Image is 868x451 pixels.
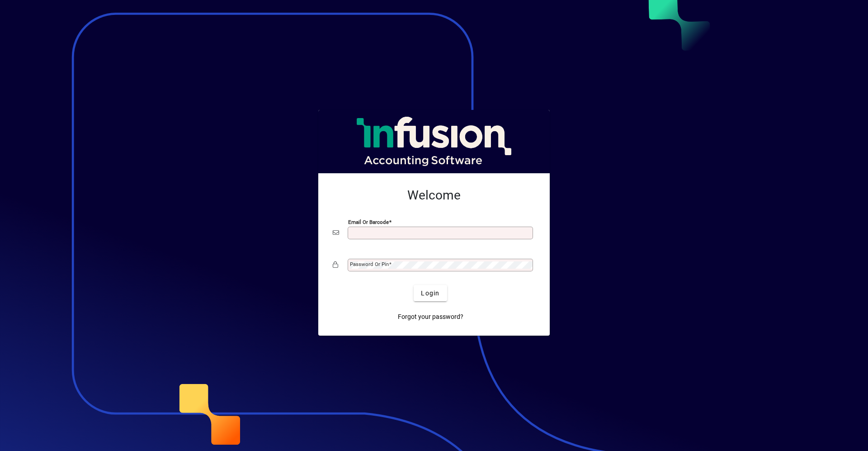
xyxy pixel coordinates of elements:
[333,188,535,203] h2: Welcome
[350,261,389,267] mat-label: Password or Pin
[394,309,467,325] a: Forgot your password?
[414,285,447,301] button: Login
[398,312,463,322] span: Forgot your password?
[348,219,389,225] mat-label: Email or Barcode
[421,289,439,298] span: Login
